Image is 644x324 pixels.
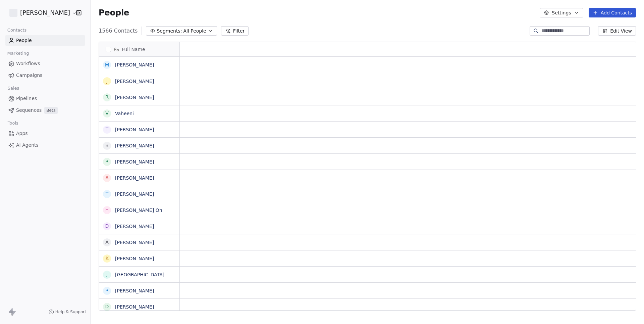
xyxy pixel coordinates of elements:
div: A [105,239,109,246]
button: Settings [540,8,583,17]
div: Full Name [99,42,179,56]
a: [PERSON_NAME] [115,79,154,84]
button: Edit View [598,26,636,36]
a: [PERSON_NAME] Oh [115,207,162,213]
span: 1566 Contacts [99,27,138,35]
a: [PERSON_NAME] [115,288,154,293]
div: T [106,190,109,197]
span: All People [183,28,206,35]
div: D [105,223,109,230]
a: [PERSON_NAME] [115,304,154,310]
span: Campaigns [16,72,42,79]
div: K [105,255,108,262]
div: R [105,94,109,101]
div: V [105,110,109,117]
span: Sequences [16,107,42,114]
a: Help & Support [49,309,86,315]
span: People [99,8,129,18]
button: Add Contacts [589,8,636,17]
div: M [105,61,109,68]
span: [PERSON_NAME] [20,8,70,17]
a: Apps [5,128,85,139]
button: Filter [221,26,249,36]
span: Apps [16,130,28,137]
a: [PERSON_NAME] [115,191,154,197]
span: Segments: [157,28,182,35]
a: AI Agents [5,140,85,151]
span: People [16,37,32,44]
span: Help & Support [55,309,86,315]
a: Campaigns [5,70,85,81]
div: T [106,126,109,133]
a: SequencesBeta [5,105,85,116]
a: Vaheeni [115,111,134,116]
div: grid [99,57,180,311]
div: R [105,287,109,294]
div: D [105,303,109,310]
span: Sales [5,83,22,93]
span: AI Agents [16,142,39,149]
button: [PERSON_NAME] [8,7,71,18]
a: [PERSON_NAME] [115,143,154,148]
span: Pipelines [16,95,37,102]
a: [PERSON_NAME] [115,127,154,132]
a: [GEOGRAPHIC_DATA] [115,272,164,277]
span: Workflows [16,60,40,67]
div: R [105,158,109,165]
span: Full Name [122,46,145,53]
div: H [105,206,109,214]
a: [PERSON_NAME] [115,224,154,229]
a: [PERSON_NAME] [115,159,154,165]
span: Contacts [4,25,30,35]
div: J [106,78,108,85]
a: [PERSON_NAME] [115,62,154,67]
a: Pipelines [5,93,85,104]
span: Beta [44,107,58,114]
span: Tools [5,118,21,128]
a: [PERSON_NAME] [115,175,154,181]
a: People [5,35,85,46]
a: [PERSON_NAME] [115,95,154,100]
span: Marketing [4,48,32,58]
div: A [105,174,109,181]
a: [PERSON_NAME] [115,240,154,245]
a: [PERSON_NAME] [115,256,154,261]
div: B [105,142,109,149]
a: Workflows [5,58,85,69]
div: J [106,271,108,278]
